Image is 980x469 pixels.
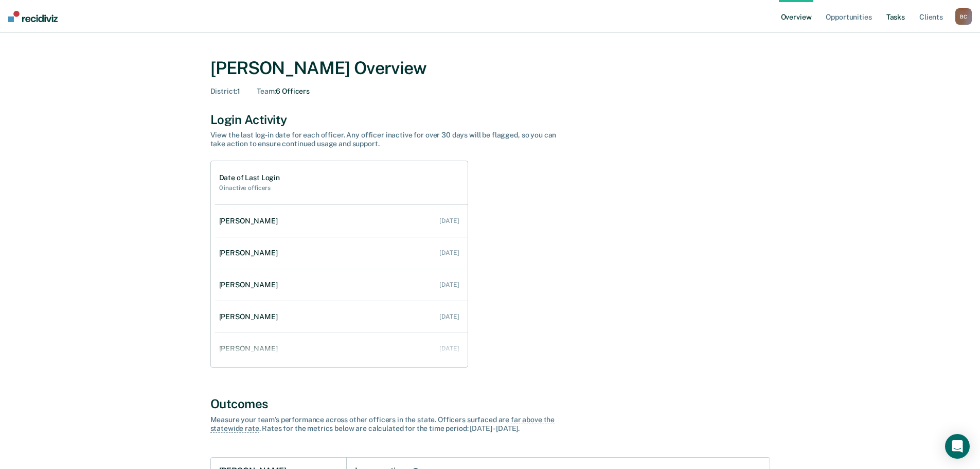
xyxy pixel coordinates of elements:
span: far above the statewide rate [210,415,555,433]
div: [PERSON_NAME] [219,344,282,353]
div: B C [955,8,972,25]
span: District : [210,87,238,95]
a: [PERSON_NAME] [DATE] [215,206,468,236]
a: [PERSON_NAME] [DATE] [215,334,468,363]
div: 6 Officers [257,87,310,96]
div: Outcomes [210,396,770,411]
div: [DATE] [439,345,459,352]
button: BC [955,8,972,25]
div: [DATE] [439,281,459,288]
div: View the last log-in date for each officer. Any officer inactive for over 30 days will be flagged... [210,131,571,148]
h1: Date of Last Login [219,173,280,182]
span: Team : [257,87,276,95]
div: 1 [210,87,241,96]
div: Open Intercom Messenger [945,434,970,459]
div: [PERSON_NAME] [219,249,282,257]
h2: 0 inactive officers [219,184,280,192]
div: Login Activity [210,112,770,127]
div: [PERSON_NAME] [219,281,282,289]
div: [DATE] [439,313,459,320]
div: [DATE] [439,249,459,256]
a: [PERSON_NAME] [DATE] [215,302,468,332]
div: [PERSON_NAME] [219,312,282,321]
div: [PERSON_NAME] Overview [210,58,770,79]
a: [PERSON_NAME] [DATE] [215,270,468,300]
div: [PERSON_NAME] [219,217,282,225]
a: [PERSON_NAME] [DATE] [215,238,468,268]
div: [DATE] [439,217,459,224]
div: Measure your team’s performance across other officer s in the state. Officer s surfaced are . Rat... [210,415,571,433]
img: Recidiviz [8,11,58,22]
